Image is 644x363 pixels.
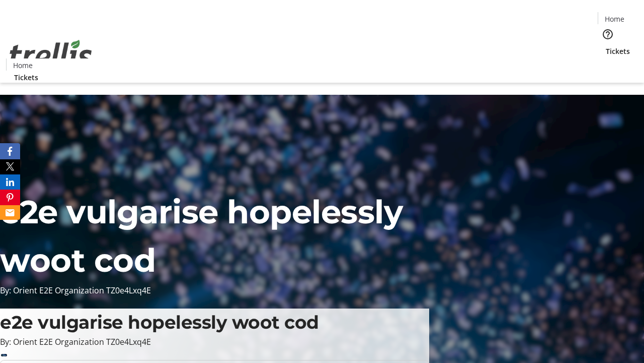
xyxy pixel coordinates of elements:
a: Tickets [598,46,638,56]
img: Orient E2E Organization TZ0e4Lxq4E's Logo [6,29,96,79]
button: Cart [598,56,618,77]
span: Tickets [606,46,630,56]
span: Tickets [14,72,38,83]
span: Home [13,60,33,71]
button: Help [598,24,618,44]
span: Home [605,14,624,24]
a: Home [598,14,630,24]
a: Home [7,60,39,71]
a: Tickets [6,72,46,83]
